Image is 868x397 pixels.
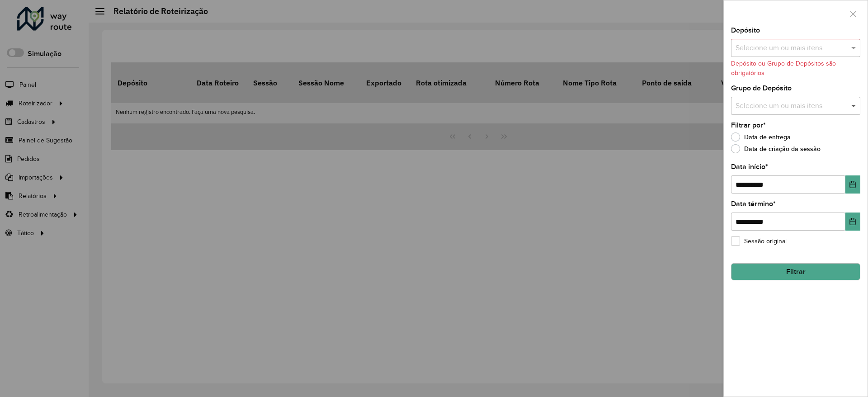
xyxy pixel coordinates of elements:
[845,175,860,194] button: Choose Date
[731,83,792,94] label: Grupo de Depósito
[731,132,791,142] label: Data de entrega
[731,25,760,36] label: Depósito
[845,213,860,231] button: Choose Date
[731,161,768,172] label: Data início
[731,236,787,246] label: Sessão original
[731,60,836,76] formly-validation-message: Depósito ou Grupo de Depósitos são obrigatórios
[731,144,821,153] label: Data de criação da sessão
[731,198,776,209] label: Data término
[731,120,766,131] label: Filtrar por
[731,263,860,280] button: Filtrar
